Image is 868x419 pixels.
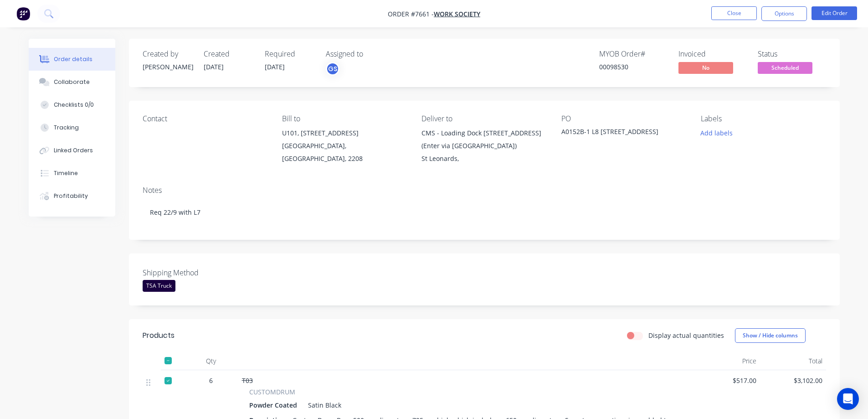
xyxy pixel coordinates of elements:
[143,330,175,341] div: Products
[421,127,546,152] div: CMS - Loading Dock [STREET_ADDRESS] (Enter via [GEOGRAPHIC_DATA])
[249,398,301,412] div: Powder Coated
[326,62,339,76] button: GS
[282,114,407,123] div: Bill to
[812,6,857,20] button: Edit Order
[678,62,733,73] span: No
[54,146,93,155] div: Linked Orders
[696,127,738,139] button: Add labels
[29,71,115,93] button: Collaborate
[421,152,546,165] div: St Leonards,
[764,376,822,385] span: $3,102.00
[837,388,859,410] div: Open Intercom Messenger
[16,7,30,21] img: Factory
[143,186,826,195] div: Notes
[54,169,78,177] div: Timeline
[29,93,115,116] button: Checklists 0/0
[143,50,193,58] div: Created by
[54,101,94,109] div: Checklists 0/0
[265,62,285,71] span: [DATE]
[735,328,806,343] button: Show / Hide columns
[282,127,407,140] div: U101, [STREET_ADDRESS]
[204,62,224,71] span: [DATE]
[29,162,115,185] button: Timeline
[29,116,115,139] button: Tracking
[761,6,807,21] button: Options
[29,185,115,207] button: Profitability
[711,6,757,20] button: Close
[54,78,90,86] div: Collaborate
[694,352,760,370] div: Price
[678,50,747,58] div: Invoiced
[143,114,267,123] div: Contact
[421,127,546,165] div: CMS - Loading Dock [STREET_ADDRESS] (Enter via [GEOGRAPHIC_DATA])St Leonards,
[54,55,92,63] div: Order details
[143,267,257,278] label: Shipping Method
[54,124,79,132] div: Tracking
[54,192,88,200] div: Profitability
[143,62,193,72] div: [PERSON_NAME]
[648,331,724,340] label: Display actual quantities
[249,387,295,397] span: CUSTOMDRUM
[701,114,826,123] div: Labels
[143,280,175,292] div: TSA Truck
[599,50,668,58] div: MYOB Order #
[184,352,238,370] div: Qty
[326,50,417,58] div: Assigned to
[561,127,675,140] div: A0152B-1 L8 [STREET_ADDRESS]
[29,139,115,162] button: Linked Orders
[434,10,480,18] a: Work Society
[209,376,213,385] span: 6
[143,198,826,226] div: Req 22/9 with L7
[698,376,756,385] span: $517.00
[599,62,668,72] div: 00098530
[760,352,826,370] div: Total
[421,114,546,123] div: Deliver to
[204,50,254,58] div: Created
[561,114,686,123] div: PO
[304,398,341,412] div: Satin Black
[758,62,812,73] span: Scheduled
[758,62,812,76] button: Scheduled
[282,127,407,165] div: U101, [STREET_ADDRESS][GEOGRAPHIC_DATA], [GEOGRAPHIC_DATA], 2208
[29,48,115,71] button: Order details
[242,376,253,385] span: T03
[282,140,407,165] div: [GEOGRAPHIC_DATA], [GEOGRAPHIC_DATA], 2208
[758,50,826,58] div: Status
[388,10,434,18] span: Order #7661 -
[265,50,315,58] div: Required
